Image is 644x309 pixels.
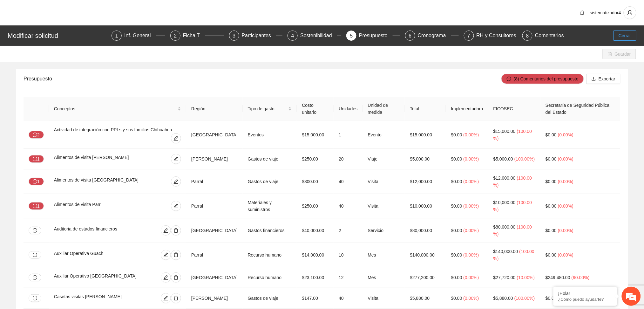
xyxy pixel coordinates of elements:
button: edit [171,176,181,187]
span: Tipo de gasto [248,105,287,112]
div: 5Presupuesto [346,31,400,41]
th: Costo unitario [297,97,334,121]
td: $147.00 [297,288,334,309]
div: ¡Hola! [558,291,612,296]
td: Mes [363,267,405,288]
span: $0.00 [546,179,557,184]
span: message [33,253,37,257]
span: delete [171,275,181,280]
span: $0.00 [546,132,557,137]
td: [PERSON_NAME] [186,288,243,309]
td: Visita [363,169,405,194]
span: ( 0.00% ) [558,156,573,161]
span: message [33,133,37,138]
td: $250.00 [297,194,334,218]
td: [GEOGRAPHIC_DATA] [186,267,243,288]
span: Cerrar [619,32,631,39]
td: Gastos de viaje [243,169,297,194]
td: Visita [363,288,405,309]
span: ( 0.00% ) [464,275,479,280]
span: edit [161,252,171,257]
div: 6Cronograma [405,31,459,41]
span: Estamos en línea. [37,85,88,149]
span: ( 0.00% ) [464,179,479,184]
div: Presupuesto [359,31,393,41]
td: $140,000.00 [405,243,446,267]
span: (8) Comentarios del presupuesto [514,75,579,82]
div: 7RH y Consultores [464,31,518,41]
button: edit [161,250,171,260]
div: 4Sostenibilidad [288,31,341,41]
span: message [33,296,37,300]
td: Servicio [363,218,405,243]
button: saveGuardar [603,49,636,59]
td: $5,000.00 [405,149,446,169]
td: $277,200.00 [405,267,446,288]
th: Región [186,97,243,121]
span: $140,000.00 [493,249,518,254]
button: delete [171,293,181,303]
span: $0.00 [451,252,462,257]
td: $12,000.00 [405,169,446,194]
td: $5,880.00 [405,288,446,309]
span: ( 0.00% ) [558,203,573,209]
span: Conceptos [54,105,176,112]
button: message [29,227,41,234]
td: Recurso humano [243,267,297,288]
button: edit [171,201,181,211]
button: message [29,294,41,302]
span: 6 [409,33,411,38]
span: bell [578,10,587,15]
td: 2 [334,218,363,243]
span: 5 [350,33,353,38]
td: 12 [334,267,363,288]
td: 40 [334,194,363,218]
span: download [592,77,596,82]
span: $0.00 [546,252,557,257]
th: Tipo de gasto [243,97,297,121]
span: $0.00 [451,228,462,233]
span: message [33,179,37,184]
span: ( 0.00% ) [558,179,573,184]
div: RH y Consultores [477,31,521,41]
button: edit [161,225,171,236]
td: Gastos de viaje [243,288,297,309]
span: $0.00 [546,156,557,161]
span: ( 0.00% ) [464,296,479,301]
div: Alimentos de visita Parr [54,201,136,211]
div: Comentarios [535,31,564,41]
span: ( 0.00% ) [464,203,479,209]
span: edit [161,296,171,301]
span: $80,000.00 [493,224,516,230]
span: edit [161,228,171,233]
span: ( 0.00% ) [558,132,573,137]
span: ( 0.00% ) [558,228,573,233]
span: delete [171,252,181,257]
div: Auditoria de estados financieros [54,225,139,236]
span: $27,720.00 [493,275,516,280]
div: Presupuesto [24,70,501,88]
td: 40 [334,288,363,309]
td: $23,100.00 [297,267,334,288]
span: sistematizador4 [590,10,621,15]
th: Secretaría de Seguridad Pública del Estado [540,97,620,121]
span: edit [161,275,171,280]
td: Evento [363,121,405,149]
button: edit [161,293,171,303]
div: Ficha T [183,31,205,41]
td: 40 [334,169,363,194]
span: $5,000.00 [493,156,513,161]
button: Cerrar [613,31,636,41]
div: 3Participantes [229,31,283,41]
span: $10,000.00 [493,200,516,205]
span: ( 0.00% ) [464,252,479,257]
td: 20 [334,149,363,169]
span: $0.00 [451,156,462,161]
td: $80,000.00 [405,218,446,243]
div: 2Ficha T [170,31,224,41]
th: Total [405,97,446,121]
span: ( 0.00% ) [464,132,479,137]
td: Materiales y suministros [243,194,297,218]
button: message2 [29,131,44,139]
span: 7 [467,33,470,38]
